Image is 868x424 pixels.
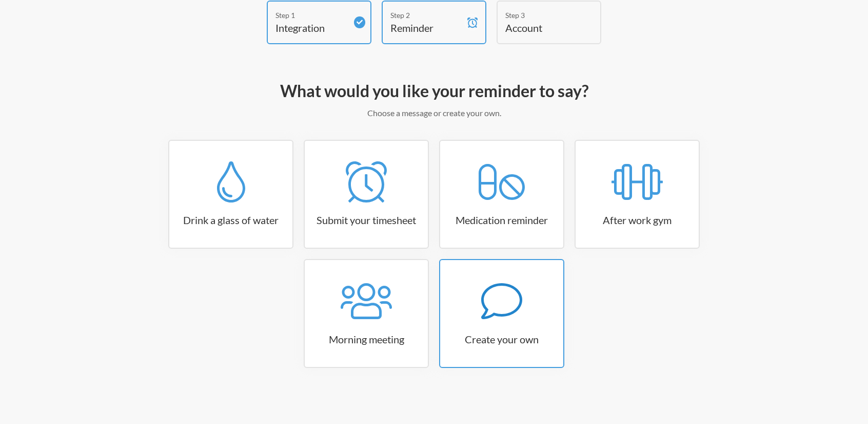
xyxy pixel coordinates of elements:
h4: Reminder [390,21,462,35]
div: Step 2 [390,10,462,21]
h3: Submit your timesheet [305,213,428,227]
div: Step 3 [505,10,577,21]
h4: Integration [275,21,347,35]
h3: Create your own [440,332,563,346]
h3: Medication reminder [440,213,563,227]
h3: After work gym [576,213,699,227]
h3: Drink a glass of water [169,213,292,227]
div: Step 1 [275,10,347,21]
h3: Morning meeting [305,332,428,346]
p: Choose a message or create your own. [136,107,732,119]
h2: What would you like your reminder to say? [136,80,732,102]
h4: Account [505,21,577,35]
